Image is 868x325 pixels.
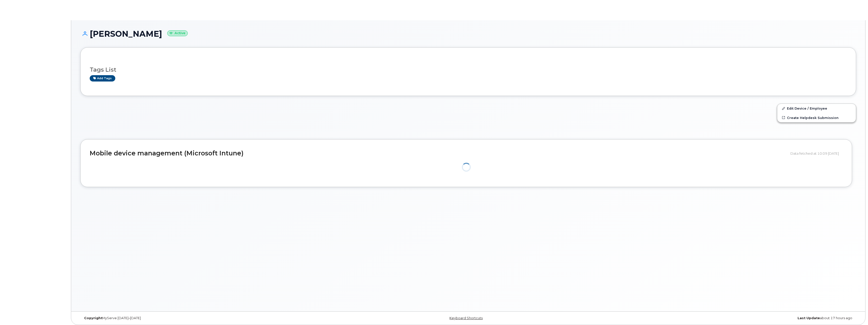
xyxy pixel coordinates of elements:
[84,316,102,320] strong: Copyright
[167,30,188,36] small: Active
[790,149,843,158] div: Data fetched at 10:09 [DATE]
[80,316,339,320] div: MyServe [DATE]–[DATE]
[798,316,820,320] strong: Last Update
[90,75,115,82] a: Add tags
[90,150,787,157] h2: Mobile device management (Microsoft Intune)
[777,113,856,122] a: Create Helpdesk Submission
[80,29,856,38] h1: [PERSON_NAME]
[777,104,856,113] a: Edit Device / Employee
[449,316,483,320] a: Keyboard Shortcuts
[597,316,856,320] div: about 17 hours ago
[90,67,847,73] h3: Tags List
